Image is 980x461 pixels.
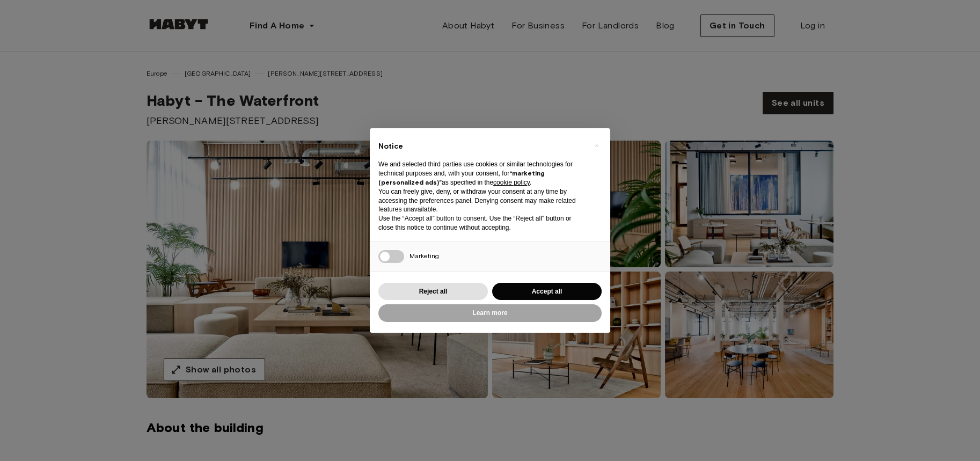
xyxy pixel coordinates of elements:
[378,283,488,301] button: Reject all
[378,141,584,152] h2: Notice
[492,283,602,301] button: Accept all
[378,304,602,322] button: Learn more
[378,160,584,187] p: We and selected third parties use cookies or similar technologies for technical purposes and, wit...
[378,169,545,186] strong: “marketing (personalized ads)”
[588,137,605,154] button: Close this notice
[409,252,439,260] span: Marketing
[595,139,598,152] span: ×
[378,187,584,214] p: You can freely give, deny, or withdraw your consent at any time by accessing the preferences pane...
[378,214,584,232] p: Use the “Accept all” button to consent. Use the “Reject all” button or close this notice to conti...
[493,179,530,186] a: cookie policy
